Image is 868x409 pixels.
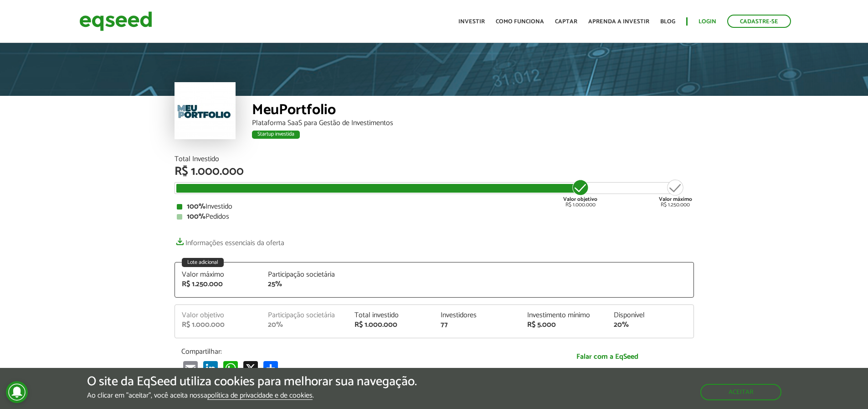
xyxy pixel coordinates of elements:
[87,391,417,400] p: Ao clicar em "aceitar", você aceita nossa .
[458,19,485,25] a: Investir
[527,312,600,319] div: Investimento mínimo
[496,19,544,25] a: Como funciona
[201,361,220,376] a: LinkedIn
[555,19,577,25] a: Captar
[181,361,200,376] a: Email
[252,120,694,127] div: Plataforma SaaS para Gestão de Investimentos
[207,392,313,400] a: política de privacidade e de cookies
[187,210,205,223] strong: 100%
[268,321,341,329] div: 20%
[181,347,514,356] p: Compartilhar:
[441,321,514,329] div: 77
[563,178,597,208] div: R$ 1.000.000
[699,19,716,25] a: Login
[182,258,224,267] div: Lote adicional
[182,271,255,278] div: Valor máximo
[614,321,687,329] div: 20%
[182,312,255,319] div: Valor objetivo
[252,103,694,120] div: MeuPortfolio
[563,195,597,204] strong: Valor objetivo
[79,9,152,33] img: EqSeed
[268,281,341,288] div: 25%
[175,166,694,178] div: R$ 1.000.000
[268,271,341,278] div: Participação societária
[528,347,687,366] a: Falar com a EqSeed
[588,19,649,25] a: Aprenda a investir
[614,312,687,319] div: Disponível
[175,156,694,163] div: Total Investido
[175,234,284,247] a: Informações essenciais da oferta
[177,213,692,220] div: Pedidos
[659,195,692,204] strong: Valor máximo
[187,200,205,213] strong: 100%
[354,321,427,329] div: R$ 1.000.000
[268,312,341,319] div: Participação societária
[177,203,692,210] div: Investido
[354,312,427,319] div: Total investido
[441,312,514,319] div: Investidores
[241,361,260,376] a: X
[221,361,240,376] a: WhatsApp
[700,384,781,400] button: Aceitar
[659,178,692,208] div: R$ 1.250.000
[727,15,791,28] a: Cadastre-se
[252,131,300,139] div: Startup investida
[660,19,675,25] a: Blog
[527,321,600,329] div: R$ 5.000
[262,361,280,376] a: Compartilhar
[182,321,255,329] div: R$ 1.000.000
[87,375,417,389] h5: O site da EqSeed utiliza cookies para melhorar sua navegação.
[182,281,255,288] div: R$ 1.250.000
